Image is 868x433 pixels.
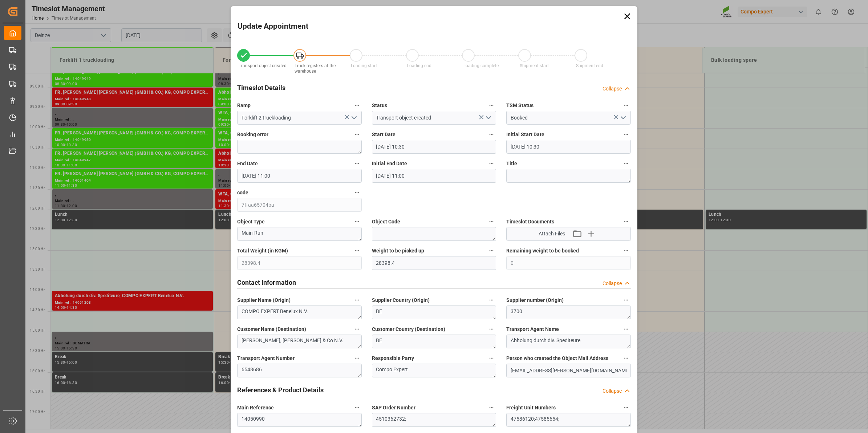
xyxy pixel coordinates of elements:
span: Start Date [372,131,396,138]
span: Weight to be picked up [372,247,424,255]
button: Initial Start Date [621,130,631,139]
span: Status [372,102,387,109]
button: Person who created the Object Mail Address [621,353,631,363]
button: open menu [617,112,628,124]
input: DD.MM.YYYY HH:MM [506,140,631,154]
input: DD.MM.YYYY HH:MM [372,169,496,183]
span: Supplier number (Origin) [506,296,564,304]
button: Remaining weight to be booked [621,246,631,255]
h2: Timeslot Details [237,83,285,93]
button: Object Code [487,217,496,226]
textarea: COMPO EXPERT Benelux N.V. [237,305,362,319]
button: Freight Unit Numbers [621,403,631,412]
span: Customer Name (Destination) [237,325,306,333]
button: Timeslot Documents [621,217,631,226]
span: Ramp [237,102,251,109]
textarea: 4510362732; [372,413,496,427]
span: Loading end [407,63,431,68]
button: SAP Order Number [487,403,496,412]
span: Transport Agent Number [237,355,295,362]
span: Total Weight (in KGM) [237,247,288,255]
span: code [237,189,248,197]
span: Object Type [237,218,265,226]
span: TSM Status [506,102,534,109]
button: Responsible Party [487,353,496,363]
span: Main Reference [237,404,274,412]
h2: Update Appointment [238,21,308,32]
input: DD.MM.YYYY HH:MM [372,140,496,154]
span: Initial End Date [372,160,407,167]
textarea: Main-Run [237,227,362,241]
textarea: 14050990 [237,413,362,427]
span: Shipment start [520,63,549,68]
span: Supplier Name (Origin) [237,296,291,304]
span: Loading start [351,63,377,68]
span: Responsible Party [372,355,414,362]
input: DD.MM.YYYY HH:MM [237,169,362,183]
span: Title [506,160,517,167]
textarea: 3700 [506,305,631,319]
span: Timeslot Documents [506,218,554,226]
span: Shipment end [576,63,603,68]
span: Booking error [237,131,268,138]
span: Attach Files [539,230,565,238]
textarea: BE [372,305,496,319]
span: Truck registers at the warehouse [295,63,336,74]
input: Type to search/select [237,111,362,125]
button: Transport Agent Number [352,353,362,363]
input: Type to search/select [372,111,496,125]
span: Object Code [372,218,400,226]
button: Title [621,159,631,168]
span: Supplier Country (Origin) [372,296,430,304]
button: Ramp [352,101,362,110]
button: Main Reference [352,403,362,412]
textarea: Compo Expert [372,364,496,377]
span: SAP Order Number [372,404,415,412]
h2: Contact Information [237,278,296,287]
button: Transport Agent Name [621,324,631,334]
button: TSM Status [621,101,631,110]
span: Transport Agent Name [506,325,559,333]
span: Loading complete [463,63,499,68]
button: open menu [348,112,359,124]
button: code [352,188,362,197]
div: Collapse [603,280,622,287]
button: Weight to be picked up [487,246,496,255]
button: Customer Country (Destination) [487,324,496,334]
span: Remaining weight to be booked [506,247,579,255]
button: Customer Name (Destination) [352,324,362,334]
textarea: Abholung durch div. Spediteure [506,335,631,348]
h2: References & Product Details [237,385,324,395]
textarea: 47586120;47585654; [506,413,631,427]
button: End Date [352,159,362,168]
button: Start Date [487,130,496,139]
span: Customer Country (Destination) [372,325,445,333]
textarea: [PERSON_NAME], [PERSON_NAME] & Co N.V. [237,335,362,348]
button: Booking error [352,130,362,139]
button: Initial End Date [487,159,496,168]
span: Initial Start Date [506,131,544,138]
span: Freight Unit Numbers [506,404,556,412]
button: Total Weight (in KGM) [352,246,362,255]
button: Object Type [352,217,362,226]
textarea: BE [372,335,496,348]
span: Person who created the Object Mail Address [506,355,608,362]
button: Supplier Name (Origin) [352,295,362,305]
div: Collapse [603,85,622,93]
button: Supplier Country (Origin) [487,295,496,305]
span: End Date [237,160,258,167]
div: Collapse [603,387,622,395]
span: Transport object created [239,63,287,68]
button: Supplier number (Origin) [621,295,631,305]
button: Status [487,101,496,110]
textarea: 6548686 [237,364,362,377]
button: open menu [483,112,494,124]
